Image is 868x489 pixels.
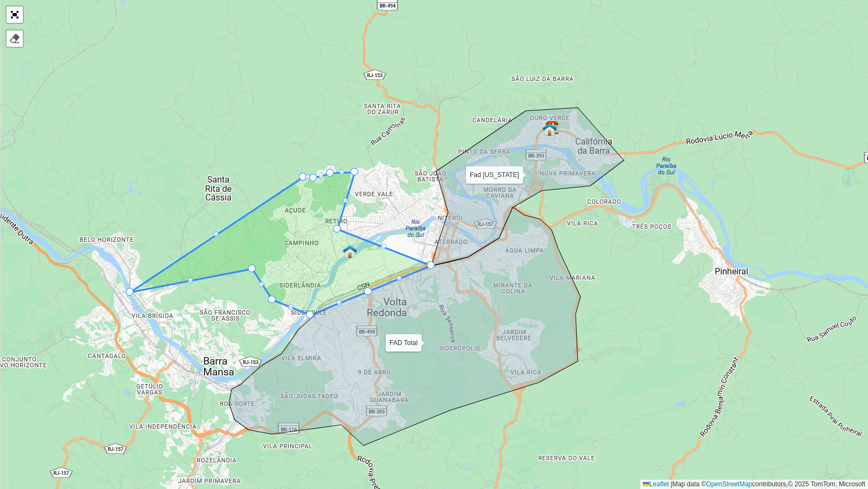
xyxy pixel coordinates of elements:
[545,121,559,135] img: Marker
[343,244,357,259] img: 523 UDC Light Retiro
[671,480,672,488] span: |
[706,480,752,488] a: OpenStreetMap
[7,30,23,47] div: Remover camada(s)
[542,122,557,136] img: FAD CDD Volta Redonda
[7,7,23,23] a: Abrir mapa em tela cheia
[643,480,669,488] a: Leaflet
[640,480,868,489] div: Map data © contributors,© 2025 TomTom, Microsoft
